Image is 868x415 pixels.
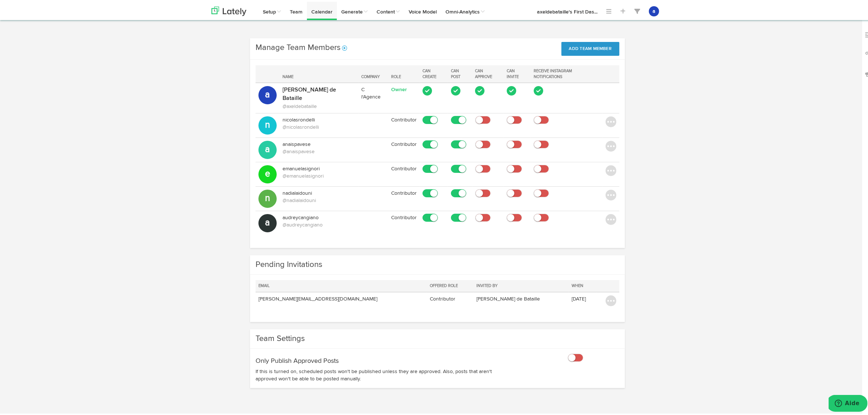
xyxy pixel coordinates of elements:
[391,85,407,90] span: Owner
[420,63,448,81] th: Can Create
[283,146,356,154] p: @anaispavese
[283,195,356,202] p: @nadialaidouni
[649,4,659,15] button: a
[606,212,616,223] img: icon_menu_button.svg
[283,84,356,101] p: [PERSON_NAME] de Bataille
[258,84,277,102] button: a
[829,393,868,411] iframe: Ouvre un widget dans lequel vous pouvez trouver plus d’informations
[256,278,427,290] th: Email
[606,294,616,305] img: icon_menu_button.svg
[448,63,472,81] th: Can Post
[472,63,504,81] th: Can Approve
[256,40,526,52] h3: Manage Team Members
[388,185,420,209] td: Contributor
[388,136,420,160] td: Contributor
[256,257,432,269] h3: Pending Invitations
[256,366,495,381] p: If this is turned on, scheduled posts won't be published unless they are approved. Also, posts th...
[283,220,356,227] p: @audreycangiano
[606,115,616,125] img: icon_menu_button.svg
[258,139,277,157] button: a
[504,63,530,81] th: Can Invite
[474,278,569,290] th: Invited By
[594,8,598,13] span: ...
[258,188,277,206] button: n
[283,171,356,178] p: @emanuelasignori
[606,139,616,150] img: icon_menu_button.svg
[388,160,420,185] td: Contributor
[258,115,277,133] button: n
[258,163,277,182] button: e
[358,63,388,81] th: Company
[427,290,474,307] td: Contributor
[427,278,474,290] th: Offered Role
[606,188,616,199] img: icon_menu_button.svg
[280,112,359,136] td: nicolasrondelli
[280,136,359,160] td: anaispavese
[280,160,359,185] td: emanuelasignori
[606,163,616,174] img: icon_menu_button.svg
[283,101,356,108] p: @axeldebataille
[561,40,620,54] button: Add Team Member
[569,278,596,290] th: When
[358,81,388,111] td: C l'Agence
[283,122,356,129] p: @nicolasrondelli
[280,185,359,209] td: nadialaidouni
[256,331,432,343] h3: Team Settings
[280,209,359,234] td: audreycangiano
[388,209,420,234] td: Contributor
[474,290,569,307] td: [PERSON_NAME] de Bataille
[256,290,427,307] td: [PERSON_NAME][EMAIL_ADDRESS][DOMAIN_NAME]
[531,63,603,81] th: Receive Instagram Notifications
[388,63,420,81] th: Role
[280,63,359,81] th: Name
[258,212,277,230] button: a
[211,5,246,14] img: logo_lately_bg_light.svg
[256,356,495,362] h4: Only Publish Approved Posts
[569,290,596,307] td: [DATE]
[388,112,420,136] td: Contributor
